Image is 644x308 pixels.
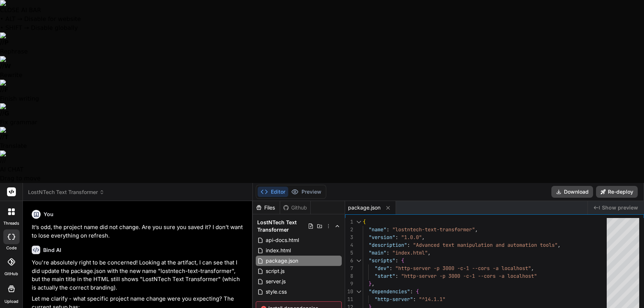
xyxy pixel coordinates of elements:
div: Click to collapse the range. [354,257,364,264]
span: , [531,265,534,271]
p: It’s odd, the project name did not change. Are you sure you saved it? I don’t want to lose everyt... [32,223,245,240]
div: 3 [345,233,353,241]
label: Upload [4,298,18,305]
span: , [475,226,478,233]
div: 7 [345,264,353,272]
span: script.js [265,267,285,276]
div: 8 [345,272,353,280]
div: Files [253,204,280,211]
span: { [401,257,404,264]
span: : [386,249,389,256]
button: Download [551,186,593,198]
span: } [369,280,372,287]
span: LostNTech Text Transformer [28,188,104,196]
span: server.js [265,277,286,286]
span: "main" [369,249,386,256]
span: Show preview [602,204,638,211]
div: 4 [345,241,353,249]
span: "http-server -p 3000 -c-1 --cors -a localhost" [401,273,537,279]
span: api-docs.html [265,236,300,245]
span: index.html [265,246,292,255]
span: package.json [348,204,380,211]
span: "dev" [375,265,389,271]
span: "description" [369,242,407,248]
span: "version" [369,234,395,240]
div: Click to collapse the range. [354,288,364,295]
span: "1.0.0" [401,234,422,240]
label: threads [3,220,19,226]
span: : [395,234,398,240]
span: : [389,265,392,271]
div: 1 [345,218,353,226]
span: style.css [265,287,287,296]
span: : [395,257,398,264]
div: 2 [345,226,353,233]
span: package.json [265,256,299,265]
span: "Advanced text manipulation and automation tools" [413,242,558,248]
h6: You [44,211,54,218]
button: Preview [288,187,324,197]
span: "http-server" [375,296,413,302]
span: : [407,242,410,248]
span: : [413,296,416,302]
span: , [558,242,561,248]
span: , [422,234,425,240]
h6: Bind AI [43,246,61,254]
span: : [386,226,389,233]
button: Editor [258,187,288,197]
div: 6 [345,257,353,264]
span: "http-server -p 3000 -c-1 --cors -a localhost" [395,265,531,271]
label: GitHub [4,271,18,277]
span: : [410,288,413,295]
button: Re-deploy [596,186,638,198]
div: 5 [345,249,353,257]
span: "lostntech-text-transformer" [392,226,475,233]
span: , [428,249,431,256]
span: LostNTech Text Transformer [257,219,308,233]
span: "index.html" [392,249,428,256]
p: You're absolutely right to be concerned! Looking at the artifact, I can see that I did update the... [32,259,245,292]
span: : [395,273,398,279]
span: { [416,288,419,295]
span: , [372,280,375,287]
span: "start" [375,273,395,279]
label: code [6,245,17,251]
span: "name" [369,226,386,233]
div: 10 [345,288,353,295]
span: "scripts" [369,257,395,264]
div: 9 [345,280,353,288]
span: "^14.1.1" [419,296,445,302]
div: 11 [345,295,353,303]
span: "dependencies" [369,288,410,295]
span: { [363,218,366,225]
div: Github [280,204,310,211]
div: Click to collapse the range. [354,218,364,226]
